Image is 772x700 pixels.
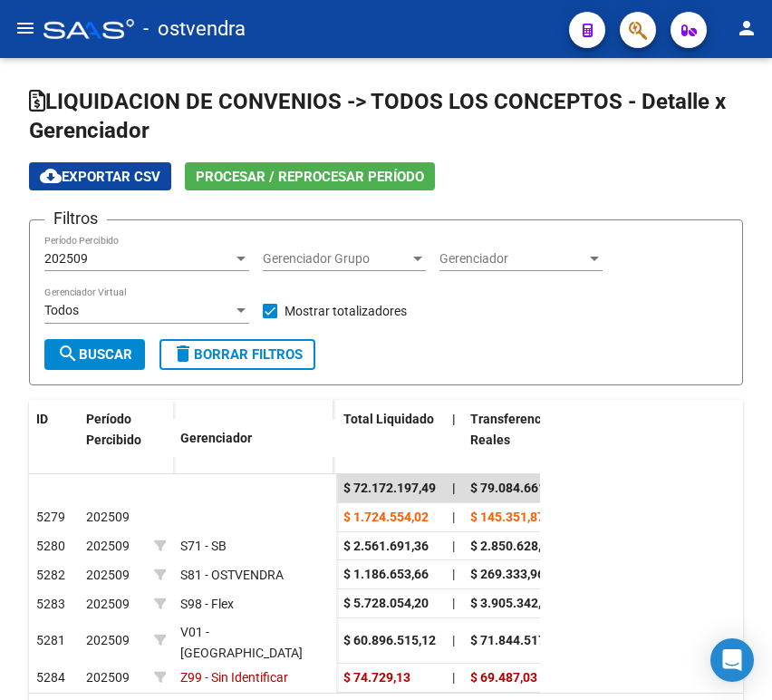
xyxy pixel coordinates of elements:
[196,169,424,185] span: Procesar / Reprocesar período
[180,597,234,611] span: S98 - Flex
[336,400,445,480] datatable-header-cell: Total Liquidado
[343,510,429,524] span: $ 1.724.554,02
[36,412,48,426] span: ID
[180,431,252,445] span: Gerenciador
[180,539,227,553] span: S71 - SB
[36,568,65,582] span: 5282
[29,400,79,476] datatable-header-cell: ID
[29,162,171,190] button: Exportar CSV
[452,412,456,426] span: |
[470,412,558,447] span: Transferencias Reales
[470,596,555,610] span: $ 3.905.342,56
[36,510,65,524] span: 5279
[343,412,434,426] span: Total Liquidado
[185,162,435,190] button: Procesar / Reprocesar período
[710,638,754,682] div: Open Intercom Messenger
[452,539,455,553] span: |
[44,303,79,317] span: Todos
[36,670,65,685] span: 5284
[343,481,436,495] span: $ 72.172.197,49
[143,9,246,49] span: - ostvendra
[263,251,410,267] span: Gerenciador Grupo
[285,300,407,322] span: Mostrar totalizadores
[452,567,455,581] span: |
[180,625,303,660] span: V01 - [GEOGRAPHIC_DATA]
[36,633,65,647] span: 5281
[86,670,130,685] span: 202509
[452,633,455,647] span: |
[470,633,563,647] span: $ 71.844.517,55
[452,510,455,524] span: |
[57,343,79,365] mat-icon: search
[470,481,563,495] span: $ 79.084.661,11
[452,670,455,685] span: |
[173,419,336,458] datatable-header-cell: Gerenciador
[343,567,429,581] span: $ 1.186.653,66
[470,510,545,524] span: $ 145.351,87
[86,597,130,611] span: 202509
[44,251,88,266] span: 202509
[452,596,455,610] span: |
[343,596,429,610] span: $ 5.728.054,20
[180,670,288,685] span: Z99 - Sin Identificar
[343,633,436,647] span: $ 60.896.515,12
[79,400,147,476] datatable-header-cell: Período Percibido
[57,346,132,363] span: Buscar
[86,568,130,582] span: 202509
[86,539,130,553] span: 202509
[40,169,160,185] span: Exportar CSV
[439,251,586,267] span: Gerenciador
[172,343,194,365] mat-icon: delete
[736,17,758,39] mat-icon: person
[470,567,545,581] span: $ 269.333,96
[452,481,456,495] span: |
[14,17,36,39] mat-icon: menu
[40,165,62,187] mat-icon: cloud_download
[36,539,65,553] span: 5280
[343,670,410,685] span: $ 74.729,13
[470,539,555,553] span: $ 2.850.628,14
[180,568,284,582] span: S81 - OSTVENDRA
[44,206,107,231] h3: Filtros
[44,339,145,370] button: Buscar
[159,339,315,370] button: Borrar Filtros
[86,510,130,524] span: 202509
[86,412,141,447] span: Período Percibido
[343,539,429,553] span: $ 2.561.691,36
[470,670,537,685] span: $ 69.487,03
[463,400,581,480] datatable-header-cell: Transferencias Reales
[86,633,130,647] span: 202509
[29,89,726,143] span: LIQUIDACION DE CONVENIOS -> TODOS LOS CONCEPTOS - Detalle x Gerenciador
[172,346,303,363] span: Borrar Filtros
[36,597,65,611] span: 5283
[445,400,463,480] datatable-header-cell: |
